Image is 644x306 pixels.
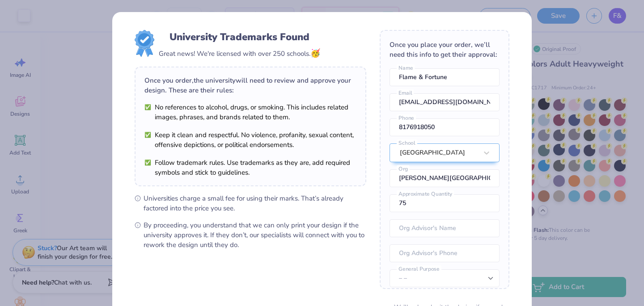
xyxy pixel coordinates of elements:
[390,194,500,212] input: Approximate Quantity
[159,47,320,59] div: Great news! We're licensed with over 250 schools.
[135,30,154,57] img: License badge
[390,219,500,237] input: Org Advisor's Name
[390,40,500,59] div: Once you place your order, we’ll need this info to get their approval:
[144,102,356,122] li: No references to alcohol, drugs, or smoking. This includes related images, phrases, and brands re...
[390,169,500,187] input: Org
[390,68,500,86] input: Name
[390,244,500,262] input: Org Advisor's Phone
[144,130,356,150] li: Keep it clean and respectful. No violence, profanity, sexual content, offensive depictions, or po...
[144,193,366,213] span: Universities charge a small fee for using their marks. That’s already factored into the price you...
[310,48,320,59] span: 🥳
[390,93,500,111] input: Email
[144,220,366,250] span: By proceeding, you understand that we can only print your design if the university approves it. I...
[144,158,356,177] li: Follow trademark rules. Use trademarks as they are, add required symbols and stick to guidelines.
[390,118,500,136] input: Phone
[169,30,309,44] div: University Trademarks Found
[144,75,356,95] div: Once you order, the university will need to review and approve your design. These are their rules:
